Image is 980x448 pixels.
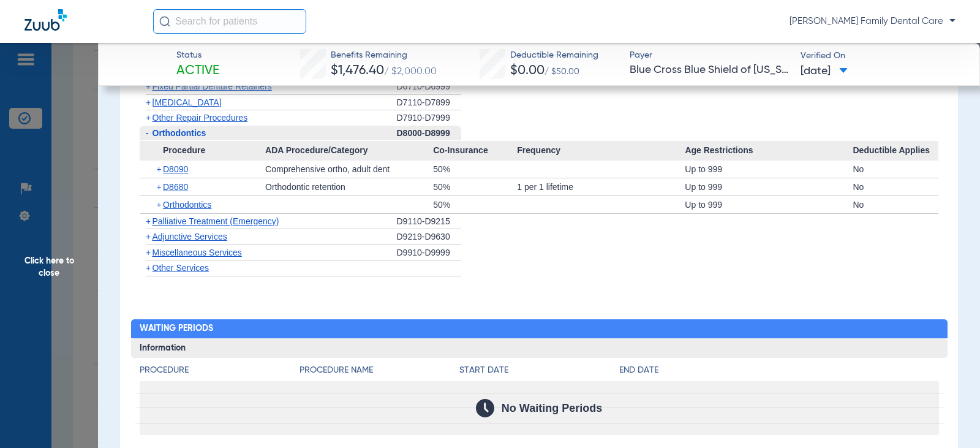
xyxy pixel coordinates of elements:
span: $1,476.40 [331,64,384,77]
app-breakdown-title: Procedure Name [300,364,459,381]
span: Miscellaneous Services [153,248,242,257]
h4: Procedure [140,364,300,377]
app-breakdown-title: Start Date [459,364,619,381]
div: D9910-D9999 [397,245,461,261]
app-breakdown-title: End Date [619,364,939,381]
div: 50% [433,178,517,196]
span: Other Repair Procedures [153,113,248,123]
span: Active [176,63,219,80]
span: D8680 [163,182,188,192]
span: + [146,97,151,107]
div: Up to 999 [685,178,853,196]
h3: Information [131,338,948,358]
app-breakdown-title: Procedure [140,364,300,381]
div: 50% [433,161,517,178]
div: D7910-D7999 [397,110,461,126]
span: Age Restrictions [685,141,853,161]
span: Palliative Treatment (Emergency) [153,216,279,226]
h2: Waiting Periods [131,319,948,339]
span: + [157,161,164,178]
div: No [853,161,938,178]
img: Zuub Logo [24,9,67,31]
span: Fixed Partial Denture Retainers [153,82,272,91]
div: D6710-D6999 [397,79,461,95]
div: Up to 999 [685,196,853,213]
span: + [146,113,151,123]
span: No Waiting Periods [502,402,602,414]
input: Search for patients [153,9,306,34]
img: Search Icon [159,16,170,27]
span: D8090 [163,164,188,174]
div: Orthodontic retention [265,178,433,196]
span: Deductible Applies [853,141,938,161]
div: D7110-D7899 [397,95,461,111]
span: / $50.00 [545,67,579,76]
div: Up to 999 [685,161,853,178]
div: D8000-D8999 [397,126,461,142]
div: 50% [433,196,517,213]
span: Frequency [517,141,685,161]
span: + [146,232,151,241]
span: Co-Insurance [433,141,517,161]
h4: Start Date [459,364,619,377]
span: + [146,263,151,273]
img: Calendar [476,399,494,417]
span: + [146,82,151,91]
span: - [146,128,149,138]
span: [MEDICAL_DATA] [153,97,222,107]
div: 1 per 1 lifetime [517,178,685,196]
div: No [853,178,938,196]
span: Adjunctive Services [153,232,227,241]
span: + [146,216,151,226]
span: [PERSON_NAME] Family Dental Care [790,15,956,28]
span: Blue Cross Blue Shield of [US_STATE] [630,63,790,78]
h4: Procedure Name [300,364,459,377]
div: D9219-D9630 [397,229,461,245]
span: Status [176,49,219,62]
div: D9110-D9215 [397,214,461,230]
span: Payer [630,49,790,62]
span: / $2,000.00 [384,67,437,77]
div: Comprehensive ortho, adult dent [265,161,433,178]
span: Orthodontics [153,128,206,138]
h4: End Date [619,364,939,377]
span: Deductible Remaining [510,49,598,62]
span: ADA Procedure/Category [265,141,433,161]
span: Orthodontics [163,200,211,210]
span: Verified On [801,50,960,63]
span: Procedure [140,141,266,161]
span: Benefits Remaining [331,49,437,62]
span: + [157,178,164,196]
span: $0.00 [510,64,545,77]
span: + [146,248,151,257]
span: Other Services [153,263,209,273]
div: No [853,196,938,213]
span: + [157,196,164,213]
span: [DATE] [801,64,848,79]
